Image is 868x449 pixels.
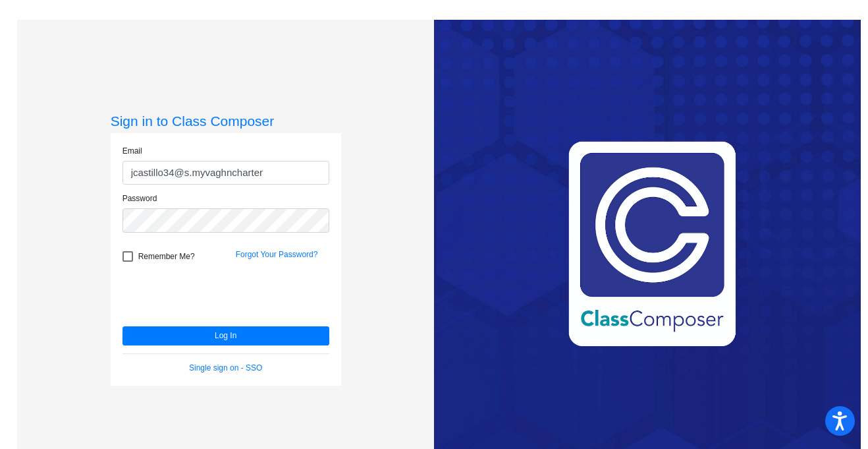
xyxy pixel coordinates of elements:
[236,250,318,259] a: Forgot Your Password?
[138,249,195,264] span: Remember Me?
[111,113,341,129] h3: Sign in to Class Composer
[122,326,329,345] button: Log In
[122,193,157,204] label: Password
[189,363,262,373] a: Single sign on - SSO
[122,268,323,320] iframe: reCAPTCHA
[122,145,142,157] label: Email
